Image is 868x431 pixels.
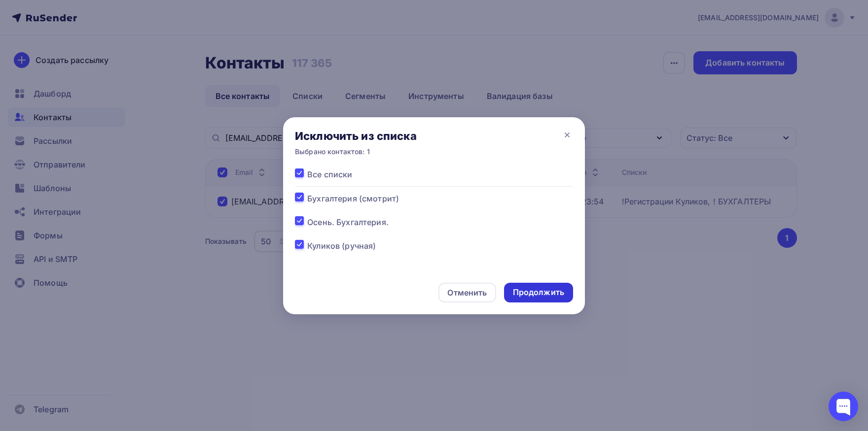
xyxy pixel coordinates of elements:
span: Бухгалтерия (смотрит) [307,193,399,204]
span: Осень. Бухгалтерия. [307,216,389,228]
div: Исключить из списка [295,129,417,143]
div: Отменить [447,287,487,298]
div: Выбрано контактов: 1 [295,147,417,157]
span: Все списки [307,168,352,180]
span: Куликов (ручная) [307,240,376,252]
div: Продолжить [513,287,564,298]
